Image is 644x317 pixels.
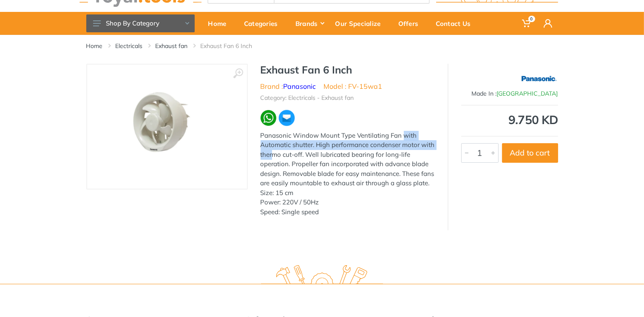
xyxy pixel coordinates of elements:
span: 0 [528,16,535,22]
img: Panasonic [519,68,558,89]
a: Our Specialize [329,12,392,35]
button: Add to cart [502,143,558,163]
a: Categories [238,12,289,35]
a: Home [202,12,238,35]
span: [GEOGRAPHIC_DATA] [497,90,558,97]
div: Categories [238,14,289,32]
li: Category: Electricals - Exhaust fan [261,93,354,102]
li: Model : FV-15wa1 [324,81,383,91]
nav: breadcrumb [86,42,558,50]
img: wa.webp [261,110,276,126]
li: Brand : [261,81,316,91]
div: Brands [289,14,329,32]
div: Our Specialize [329,14,392,32]
img: Royal Tools - Exhaust Fan 6 Inch [113,73,221,180]
div: 9.750 KD [461,114,558,126]
h1: Exhaust Fan 6 Inch [261,64,435,76]
div: Made In : [461,89,558,98]
button: Shop By Category [86,14,195,32]
a: Panasonic [284,82,316,91]
a: Electricals [116,42,143,50]
li: Exhaust Fan 6 Inch [201,42,265,50]
a: Offers [392,12,430,35]
div: Panasonic Window Mount Type Ventilating Fan with Automatic shutter. High performance condenser mo... [261,131,435,217]
div: Offers [392,14,430,32]
div: Home [202,14,238,32]
a: Exhaust fan [156,42,188,50]
a: Home [86,42,103,50]
a: 0 [516,12,538,35]
div: Contact Us [430,14,482,32]
img: royal.tools Logo [261,265,383,289]
img: ma.webp [278,109,295,127]
a: Contact Us [430,12,482,35]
